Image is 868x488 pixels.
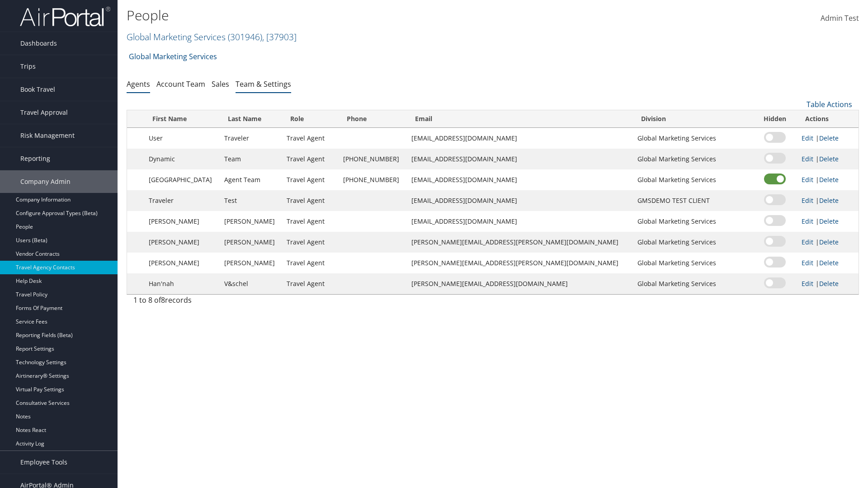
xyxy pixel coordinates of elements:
td: Han'nah [144,273,220,294]
a: Edit [802,279,813,288]
td: [PERSON_NAME] [220,211,282,232]
td: Test [220,190,282,211]
a: Account Team [156,79,205,89]
td: | [797,253,859,273]
span: Admin Test [821,13,859,23]
a: Admin Test [821,5,859,33]
span: 8 [161,295,165,305]
a: Edit [802,175,813,184]
a: Edit [802,258,813,267]
span: Book Travel [20,78,55,101]
th: Actions [797,110,859,128]
td: [PERSON_NAME][EMAIL_ADDRESS][DOMAIN_NAME] [407,273,633,294]
a: Delete [819,134,839,142]
td: [EMAIL_ADDRESS][DOMAIN_NAME] [407,190,633,211]
a: Agents [127,79,150,89]
span: Reporting [20,147,50,170]
a: Table Actions [807,99,852,109]
td: [PERSON_NAME] [144,211,220,232]
td: Travel Agent [282,128,339,149]
a: Delete [819,217,839,225]
a: Team & Settings [236,79,291,89]
td: Global Marketing Services [633,169,753,190]
a: Edit [802,196,813,205]
td: [PERSON_NAME] [144,253,220,273]
td: [PERSON_NAME][EMAIL_ADDRESS][PERSON_NAME][DOMAIN_NAME] [407,253,633,273]
td: Global Marketing Services [633,253,753,273]
td: Agent Team [220,169,282,190]
a: Delete [819,279,839,288]
td: [PERSON_NAME][EMAIL_ADDRESS][PERSON_NAME][DOMAIN_NAME] [407,232,633,253]
th: : activate to sort column descending [127,110,144,128]
span: Risk Management [20,124,75,147]
td: [PHONE_NUMBER] [339,149,407,169]
a: Global Marketing Services [129,47,217,66]
td: [EMAIL_ADDRESS][DOMAIN_NAME] [407,169,633,190]
td: Traveler [220,128,282,149]
a: Delete [819,196,839,205]
td: | [797,273,859,294]
td: [PERSON_NAME] [220,232,282,253]
td: User [144,128,220,149]
td: | [797,232,859,253]
span: ( 301946 ) [228,31,262,43]
th: Email [407,110,633,128]
td: | [797,128,859,149]
th: Phone [339,110,407,128]
td: [EMAIL_ADDRESS][DOMAIN_NAME] [407,149,633,169]
a: Global Marketing Services [127,31,297,43]
td: Travel Agent [282,190,339,211]
th: Hidden [753,110,797,128]
td: GMSDEMO TEST CLIENT [633,190,753,211]
td: Traveler [144,190,220,211]
a: Edit [802,238,813,246]
td: | [797,211,859,232]
td: V&schel [220,273,282,294]
th: Division [633,110,753,128]
td: Dynamic [144,149,220,169]
td: | [797,190,859,211]
td: Global Marketing Services [633,232,753,253]
td: | [797,149,859,169]
td: [PHONE_NUMBER] [339,169,407,190]
th: Last Name [220,110,282,128]
td: Travel Agent [282,273,339,294]
td: [EMAIL_ADDRESS][DOMAIN_NAME] [407,128,633,149]
span: , [ 37903 ] [262,31,297,43]
span: Company Admin [20,170,71,193]
img: airportal-logo.png [20,6,110,27]
span: Travel Approval [20,101,68,124]
td: Global Marketing Services [633,211,753,232]
a: Edit [802,134,813,142]
th: Role [282,110,339,128]
td: [GEOGRAPHIC_DATA] [144,169,220,190]
span: Dashboards [20,32,57,55]
a: Delete [819,155,839,163]
a: Edit [802,155,813,163]
span: Employee Tools [20,451,67,474]
td: Travel Agent [282,169,339,190]
td: Global Marketing Services [633,273,753,294]
a: Sales [212,79,229,89]
td: Global Marketing Services [633,128,753,149]
td: Global Marketing Services [633,149,753,169]
td: [EMAIL_ADDRESS][DOMAIN_NAME] [407,211,633,232]
div: 1 to 8 of records [133,295,303,310]
td: Team [220,149,282,169]
a: Edit [802,217,813,225]
a: Delete [819,238,839,246]
span: Trips [20,55,36,78]
td: Travel Agent [282,211,339,232]
td: Travel Agent [282,149,339,169]
a: Delete [819,258,839,267]
h1: People [127,6,615,25]
td: [PERSON_NAME] [220,253,282,273]
a: Delete [819,175,839,184]
th: First Name [144,110,220,128]
td: Travel Agent [282,232,339,253]
td: Travel Agent [282,253,339,273]
td: [PERSON_NAME] [144,232,220,253]
td: | [797,169,859,190]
